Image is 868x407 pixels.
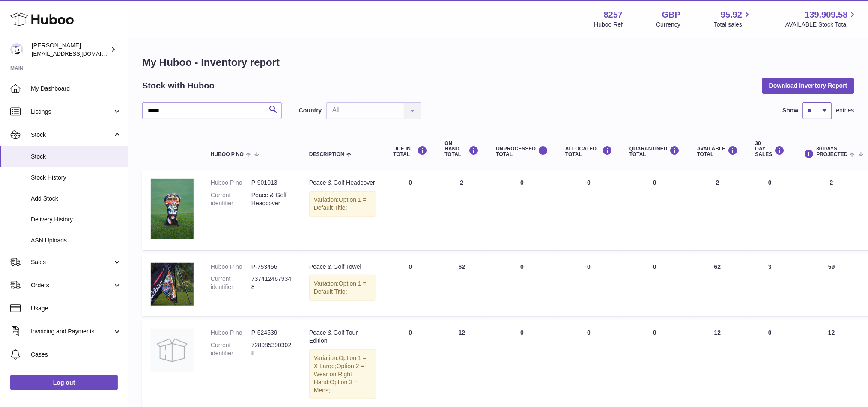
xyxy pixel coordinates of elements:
[309,191,376,217] div: Variation:
[299,106,322,115] label: Country
[31,195,122,203] span: Add Stock
[557,254,621,316] td: 0
[817,146,848,157] span: 30 DAYS PROJECTED
[755,141,785,158] div: 30 DAY SALES
[689,254,747,316] td: 62
[785,9,858,29] a: 139,909.58 AVAILABLE Stock Total
[251,341,292,357] dd: 7289853903028
[10,375,118,390] a: Log out
[629,146,680,157] div: QUARANTINED Total
[805,9,848,21] span: 139,909.58
[31,236,122,245] span: ASN Uploads
[653,263,656,270] span: 0
[31,215,122,224] span: Delivery History
[785,21,858,29] span: AVAILABLE Stock Total
[31,258,113,266] span: Sales
[653,329,656,336] span: 0
[10,43,23,56] img: don@skinsgolf.com
[31,153,122,161] span: Stock
[662,9,680,21] strong: GBP
[309,179,376,187] div: Peace & Golf Headcover
[309,349,376,399] div: Variation:
[656,21,681,29] div: Currency
[151,263,194,306] img: product image
[142,56,854,69] h1: My Huboo - Inventory report
[31,85,122,93] span: My Dashboard
[557,170,621,250] td: 0
[653,179,656,186] span: 0
[436,254,488,316] td: 62
[309,152,344,157] span: Description
[31,281,113,289] span: Orders
[309,263,376,271] div: Peace & Golf Towel
[394,146,428,157] div: DUE IN TOTAL
[385,254,436,316] td: 0
[314,379,358,394] span: Option 3 = Mens;
[714,21,752,29] span: Total sales
[251,275,292,291] dd: 7374124679348
[445,141,479,158] div: ON HAND Total
[251,329,292,337] dd: P-524539
[604,9,623,21] strong: 8257
[314,280,367,295] span: Option 1 = Default Title;
[151,329,194,372] img: product image
[314,363,364,386] span: Option 2 = Wear on Right Hand;
[747,254,793,316] td: 3
[747,170,793,250] td: 0
[32,50,126,57] span: [EMAIL_ADDRESS][DOMAIN_NAME]
[31,351,122,359] span: Cases
[211,329,251,337] dt: Huboo P no
[314,196,367,211] span: Option 1 = Default Title;
[836,106,854,115] span: entries
[211,191,251,207] dt: Current identifier
[32,41,109,58] div: [PERSON_NAME]
[697,146,738,157] div: AVAILABLE Total
[151,179,194,239] img: product image
[714,9,752,29] a: 95.92 Total sales
[31,108,113,116] span: Listings
[488,254,557,316] td: 0
[721,9,742,21] span: 95.92
[309,329,376,345] div: Peace & Golf Tour Edition
[211,152,244,157] span: Huboo P no
[762,78,854,93] button: Download Inventory Report
[31,304,122,313] span: Usage
[565,146,612,157] div: ALLOCATED Total
[496,146,549,157] div: UNPROCESSED Total
[251,263,292,271] dd: P-753456
[594,21,623,29] div: Huboo Ref
[211,263,251,271] dt: Huboo P no
[251,179,292,187] dd: P-901013
[211,341,251,357] dt: Current identifier
[783,106,799,115] label: Show
[142,80,215,91] h2: Stock with Huboo
[251,191,292,207] dd: Peace & Golf Headcover
[211,275,251,291] dt: Current identifier
[31,327,113,336] span: Invoicing and Payments
[211,179,251,187] dt: Huboo P no
[385,170,436,250] td: 0
[488,170,557,250] td: 0
[436,170,488,250] td: 2
[31,131,113,139] span: Stock
[31,174,122,182] span: Stock History
[314,354,367,369] span: Option 1 = X Large;
[689,170,747,250] td: 2
[309,275,376,301] div: Variation:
